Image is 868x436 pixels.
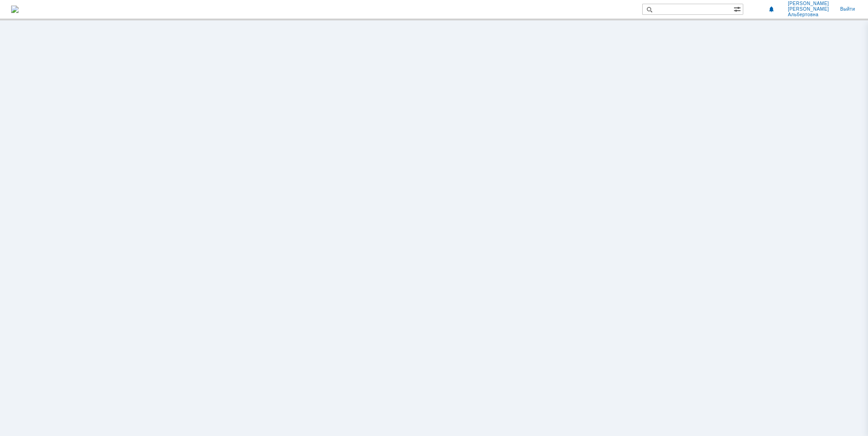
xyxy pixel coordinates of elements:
span: Альбертовна [788,12,818,18]
span: [PERSON_NAME] [788,6,829,12]
span: Расширенный поиск [734,4,743,13]
img: logo [11,6,19,13]
a: Перейти на домашнюю страницу [11,6,19,13]
span: [PERSON_NAME] [788,1,829,6]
